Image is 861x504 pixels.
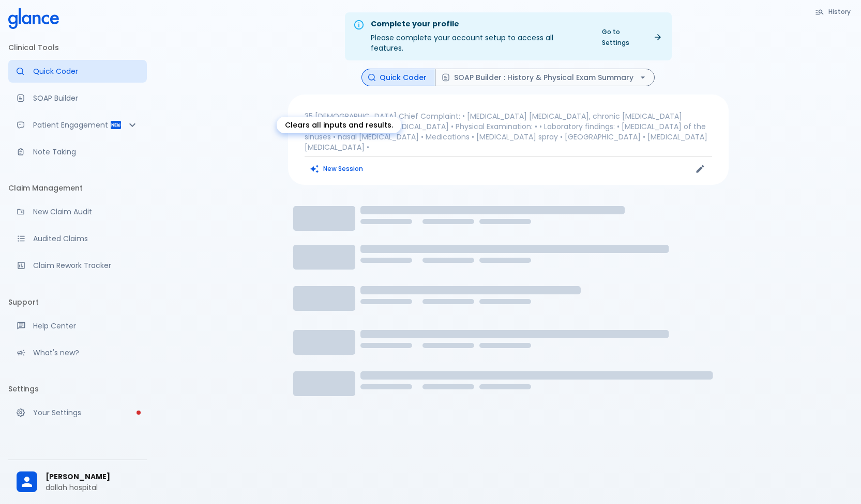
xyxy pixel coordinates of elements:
p: Help Center [33,321,139,331]
a: Please complete account setup [8,401,147,424]
div: Patient Reports & Referrals [8,114,147,136]
a: Go to Settings [596,24,668,50]
p: New Claim Audit [33,207,139,217]
a: Audit a new claim [8,200,147,223]
p: Patient Engagement [33,120,110,130]
p: dallah hospital [46,482,139,493]
p: Note Taking [33,147,139,157]
button: History [810,4,857,19]
p: Your Settings [33,407,139,418]
a: Docugen: Compose a clinical documentation in seconds [8,87,147,109]
button: Edit [692,161,708,177]
li: Settings [8,376,147,401]
p: 35 [DEMOGRAPHIC_DATA] Chief Complaint: • [MEDICAL_DATA] [MEDICAL_DATA], chronic [MEDICAL_DATA] Di... [305,111,712,152]
p: SOAP Builder [33,93,139,103]
li: Clinical Tools [8,35,147,60]
span: [PERSON_NAME] [46,471,139,482]
li: Claim Management [8,176,147,200]
a: Advanced note-taking [8,140,147,163]
div: Please complete your account setup to access all features. [371,15,587,57]
p: Audited Claims [33,233,139,244]
a: View audited claims [8,227,147,250]
button: Quick Coder [361,69,435,87]
p: Claim Rework Tracker [33,260,139,271]
div: Recent updates and feature releases [8,341,147,364]
li: Support [8,290,147,314]
div: Clears all inputs and results. [277,117,401,133]
p: What's new? [33,348,139,358]
div: Complete your profile [371,19,587,30]
a: Get help from our support team [8,314,147,337]
button: Clears all inputs and results. [305,161,369,176]
div: [PERSON_NAME]dallah hospital [8,464,147,500]
a: Monitor progress of claim corrections [8,254,147,277]
p: Quick Coder [33,66,139,76]
button: SOAP Builder : History & Physical Exam Summary [435,69,655,87]
a: Moramiz: Find ICD10AM codes instantly [8,60,147,83]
